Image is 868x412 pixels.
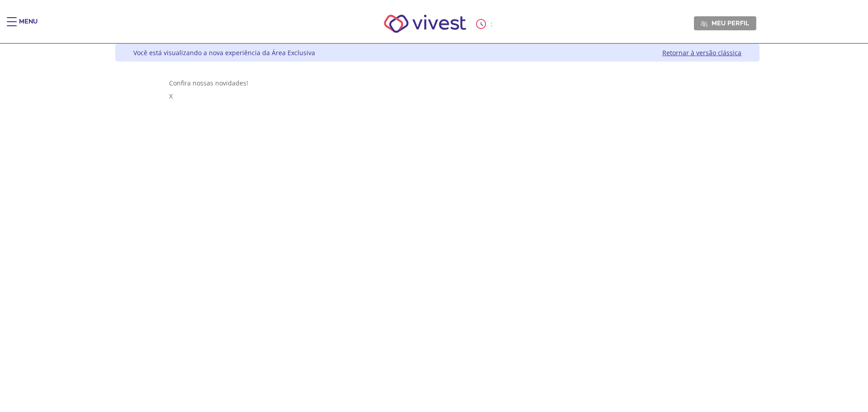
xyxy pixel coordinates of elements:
[701,20,708,27] img: Meu perfil
[133,48,315,57] div: Você está visualizando a nova experiência da Área Exclusiva
[169,92,173,100] span: X
[108,44,759,412] div: Vivest
[662,48,741,57] a: Retornar à versão clássica
[694,16,756,30] a: Meu perfil
[374,5,476,43] img: Vivest
[19,17,38,35] div: Menu
[169,79,706,87] div: Confira nossas novidades!
[476,19,494,29] div: :
[712,19,749,27] span: Meu perfil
